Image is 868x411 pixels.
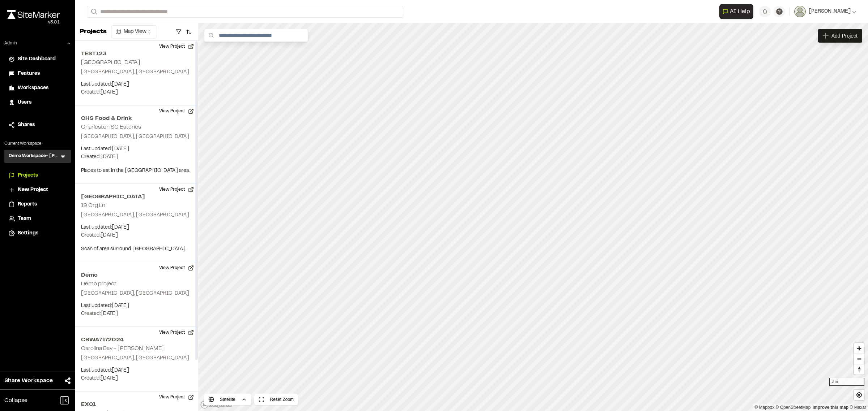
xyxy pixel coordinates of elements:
[719,4,756,19] div: Open AI Assistant
[18,70,40,78] span: Features
[854,390,864,400] button: Find my location
[18,186,48,194] span: New Project
[18,84,48,92] span: Workspaces
[81,125,141,130] h2: Charleston SC Eateries
[18,121,35,129] span: Shares
[81,49,192,58] h2: TEST123
[9,99,67,107] a: Users
[831,32,858,39] span: Add Project
[155,327,198,338] button: View Project
[829,378,864,386] div: 3 mi
[81,346,165,351] h2: Carolina Bay - [PERSON_NAME]
[9,186,67,194] a: New Project
[854,364,864,375] button: Reset bearing to north
[794,6,856,17] button: [PERSON_NAME]
[81,114,192,123] h2: CHS Food & Drink
[9,215,67,223] a: Team
[854,354,864,364] button: Zoom out
[200,401,232,409] a: Mapbox logo
[155,262,198,274] button: View Project
[204,394,251,405] button: Satellite
[81,60,140,65] h2: [GEOGRAPHIC_DATA]
[81,310,192,318] p: Created: [DATE]
[813,405,848,410] a: Map feedback
[81,400,192,409] h2: EX01
[81,192,192,201] h2: [GEOGRAPHIC_DATA]
[809,8,851,16] span: [PERSON_NAME]
[4,396,27,405] span: Collapse
[9,121,67,129] a: Shares
[81,245,192,253] p: Scan of area surround [GEOGRAPHIC_DATA].
[87,6,100,18] button: Search
[81,302,192,310] p: Last updated: [DATE]
[81,211,192,219] p: [GEOGRAPHIC_DATA], [GEOGRAPHIC_DATA]
[18,55,56,63] span: Site Dashboard
[719,4,753,19] button: Open AI Assistant
[81,336,192,344] h2: CBWA7172024
[9,153,59,160] h3: Demo Workspace- [PERSON_NAME]
[850,405,866,410] a: Maxar
[776,405,811,410] a: OpenStreetMap
[81,145,192,153] p: Last updated: [DATE]
[155,184,198,195] button: View Project
[81,88,192,96] p: Created: [DATE]
[80,27,107,37] p: Projects
[4,140,71,147] p: Current Workspace
[81,290,192,298] p: [GEOGRAPHIC_DATA], [GEOGRAPHIC_DATA]
[7,10,60,19] img: rebrand.png
[81,281,116,286] h2: Demo project
[81,367,192,375] p: Last updated: [DATE]
[18,172,38,179] span: Projects
[155,41,198,52] button: View Project
[9,55,67,63] a: Site Dashboard
[18,200,37,208] span: Reports
[81,133,192,141] p: [GEOGRAPHIC_DATA], [GEOGRAPHIC_DATA]
[18,99,31,107] span: Users
[81,81,192,88] p: Last updated: [DATE]
[9,229,67,237] a: Settings
[155,105,198,117] button: View Project
[4,40,17,47] p: Admin
[4,376,53,385] span: Share Workspace
[7,19,60,26] div: Oh geez...please don't...
[730,7,750,16] span: AI Help
[9,172,67,179] a: Projects
[794,6,806,17] img: User
[9,70,67,78] a: Features
[155,391,198,403] button: View Project
[81,68,192,76] p: [GEOGRAPHIC_DATA], [GEOGRAPHIC_DATA]
[18,229,38,237] span: Settings
[81,224,192,232] p: Last updated: [DATE]
[81,271,192,280] h2: Demo
[254,394,298,405] button: Reset Zoom
[81,354,192,362] p: [GEOGRAPHIC_DATA], [GEOGRAPHIC_DATA]
[81,203,105,208] h2: 19 Crg Ln
[9,84,67,92] a: Workspaces
[18,215,31,223] span: Team
[754,405,774,410] a: Mapbox
[81,375,192,382] p: Created: [DATE]
[9,200,67,208] a: Reports
[81,153,192,161] p: Created: [DATE]
[854,343,864,354] button: Zoom in
[81,232,192,239] p: Created: [DATE]
[81,167,192,175] p: Places to eat in the [GEOGRAPHIC_DATA] area.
